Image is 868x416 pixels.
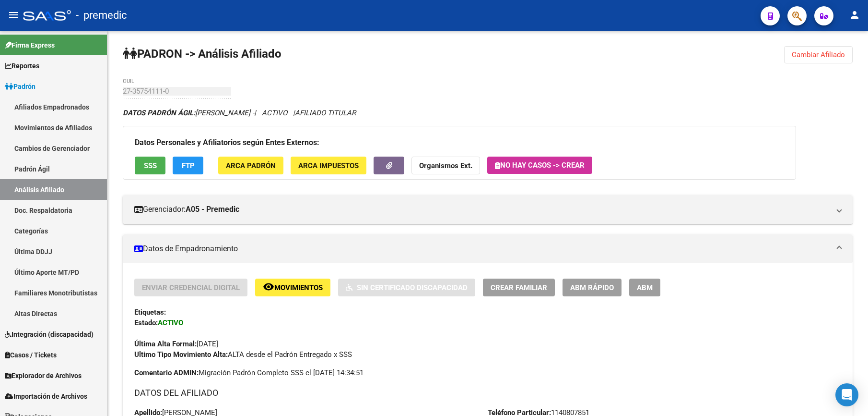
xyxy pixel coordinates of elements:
[487,157,592,174] button: No hay casos -> Crear
[173,157,203,174] button: FTP
[563,279,622,296] button: ABM Rápido
[135,136,784,149] h3: Datos Personales y Afiliatorios según Entes Externos:
[134,244,830,254] mat-panel-title: Datos de Empadronamiento
[5,40,55,50] span: Firma Express
[134,340,197,348] strong: Última Alta Formal:
[134,308,166,317] strong: Etiquetas:
[123,109,254,117] span: [PERSON_NAME] -
[849,9,860,21] mat-icon: person
[298,161,359,170] span: ARCA Impuestos
[142,283,240,292] span: Enviar Credencial Digital
[274,283,323,292] span: Movimientos
[144,161,157,170] span: SSS
[218,157,283,174] button: ARCA Padrón
[123,195,853,224] mat-expansion-panel-header: Gerenciador:A05 - Premedic
[134,318,158,327] strong: Estado:
[5,350,57,360] span: Casos / Tickets
[483,279,555,296] button: Crear Familiar
[123,47,282,61] strong: PADRON -> Análisis Afiliado
[491,283,547,292] span: Crear Familiar
[411,157,480,174] button: Organismos Ext.
[5,61,39,71] span: Reportes
[226,161,276,170] span: ARCA Padrón
[135,157,165,174] button: SSS
[123,234,853,263] mat-expansion-panel-header: Datos de Empadronamiento
[134,368,199,377] strong: Comentario ADMIN:
[186,204,239,215] strong: A05 - Premedic
[182,161,195,170] span: FTP
[419,161,472,170] strong: Organismos Ext.
[835,383,858,406] div: Open Intercom Messenger
[5,329,94,340] span: Integración (discapacidad)
[158,318,183,327] strong: ACTIVO
[291,157,366,174] button: ARCA Impuestos
[134,386,841,400] h3: DATOS DEL AFILIADO
[495,161,585,170] span: No hay casos -> Crear
[263,281,274,293] mat-icon: remove_red_eye
[570,283,614,292] span: ABM Rápido
[134,367,364,378] span: Migración Padrón Completo SSS el [DATE] 14:34:51
[134,204,830,215] mat-panel-title: Gerenciador:
[637,283,653,292] span: ABM
[5,391,87,402] span: Importación de Archivos
[76,5,127,26] span: - premedic
[357,283,468,292] span: Sin Certificado Discapacidad
[5,370,82,381] span: Explorador de Archivos
[255,279,330,296] button: Movimientos
[134,340,218,348] span: [DATE]
[134,350,352,359] span: ALTA desde el Padrón Entregado x SSS
[8,9,19,21] mat-icon: menu
[629,279,660,296] button: ABM
[123,109,356,117] i: | ACTIVO |
[784,46,853,63] button: Cambiar Afiliado
[134,350,228,359] strong: Ultimo Tipo Movimiento Alta:
[5,81,35,92] span: Padrón
[123,109,195,117] strong: DATOS PADRÓN ÁGIL:
[792,50,845,59] span: Cambiar Afiliado
[338,279,475,296] button: Sin Certificado Discapacidad
[295,109,356,117] span: AFILIADO TITULAR
[134,279,247,296] button: Enviar Credencial Digital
